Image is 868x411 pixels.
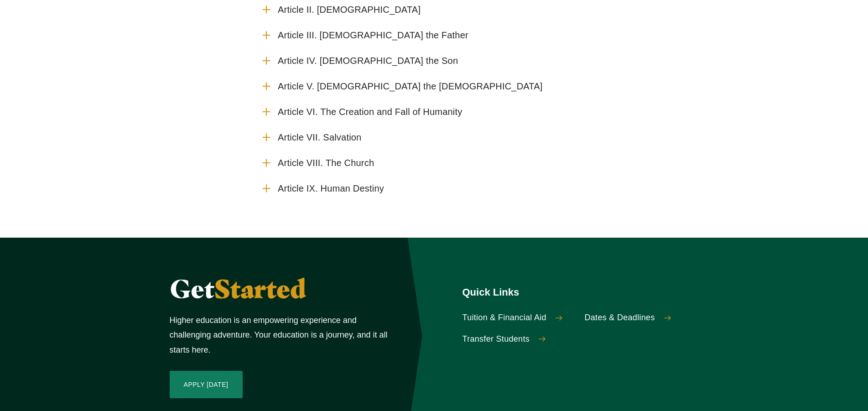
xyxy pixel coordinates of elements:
a: Apply [DATE] [170,371,243,398]
h2: Get [170,274,390,303]
a: Tuition & Financial Aid [463,313,577,323]
span: Article VII. Salvation [278,132,361,143]
span: Transfer Students [463,334,530,344]
span: Tuition & Financial Aid [463,313,546,323]
span: Article III. [DEMOGRAPHIC_DATA] the Father [278,30,468,41]
span: Started [214,273,306,304]
span: Article IV. [DEMOGRAPHIC_DATA] the Son [278,55,458,67]
h5: Quick Links [463,286,699,299]
a: Dates & Deadlines [585,313,699,323]
a: Transfer Students [463,334,577,344]
span: Article VIII. The Church [278,157,374,169]
span: Article VI. The Creation and Fall of Humanity [278,106,462,118]
span: Dates & Deadlines [585,313,655,323]
span: Article V. [DEMOGRAPHIC_DATA] the [DEMOGRAPHIC_DATA] [278,81,543,92]
p: Higher education is an empowering experience and challenging adventure. Your education is a journ... [170,313,390,357]
span: Article IX. Human Destiny [278,183,384,194]
span: Article II. [DEMOGRAPHIC_DATA] [278,4,421,16]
